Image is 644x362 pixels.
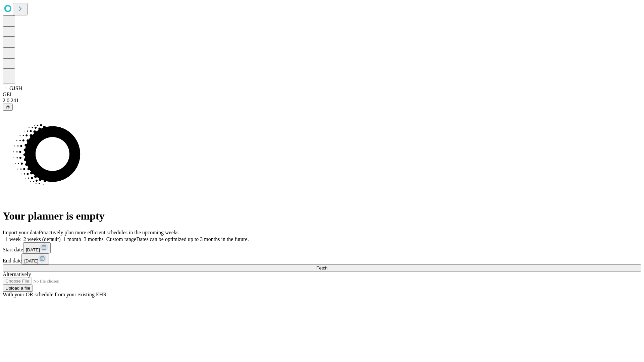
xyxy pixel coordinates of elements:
div: Start date [3,242,641,253]
span: Alternatively [3,271,31,277]
span: [DATE] [26,247,40,252]
span: GJSH [9,85,22,91]
span: [DATE] [24,258,38,263]
div: GEI [3,92,641,98]
span: 3 months [84,236,104,242]
span: Fetch [316,265,327,270]
button: @ [3,104,13,111]
span: With your OR schedule from your existing EHR [3,292,107,297]
span: 1 month [63,236,81,242]
span: @ [5,105,10,110]
div: 2.0.241 [3,98,641,104]
button: [DATE] [23,242,51,253]
button: Upload a file [3,285,33,292]
button: Fetch [3,264,641,271]
h1: Your planner is empty [3,210,641,222]
span: 2 weeks (default) [23,236,61,242]
span: Dates can be optimized up to 3 months in the future. [136,236,249,242]
span: Custom range [106,236,136,242]
div: End date [3,253,641,264]
button: [DATE] [21,253,49,264]
span: Import your data [3,230,39,235]
span: 1 week [5,236,21,242]
span: Proactively plan more efficient schedules in the upcoming weeks. [39,230,180,235]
